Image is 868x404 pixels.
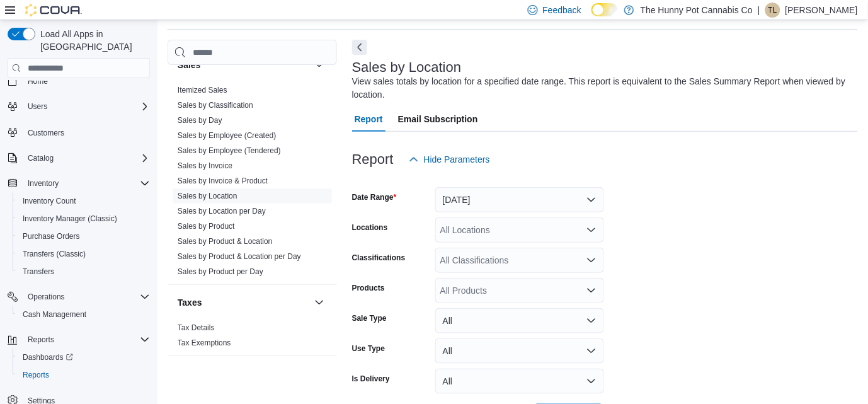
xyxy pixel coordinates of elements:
h3: Sales by Location [352,60,462,75]
span: Sales by Employee (Tendered) [178,146,281,156]
button: All [435,308,604,333]
span: Inventory Count [23,196,76,206]
a: Sales by Product & Location [178,237,273,246]
a: Purchase Orders [18,229,85,244]
span: Load All Apps in [GEOGRAPHIC_DATA] [35,28,150,53]
a: Sales by Location per Day [178,207,266,216]
span: Itemized Sales [178,85,227,95]
img: Cova [25,4,82,16]
span: Inventory [23,176,150,191]
button: Operations [3,288,155,306]
a: Tax Exemptions [178,338,231,347]
span: Catalog [23,151,150,166]
span: Purchase Orders [18,229,150,244]
button: Users [23,99,52,114]
a: Sales by Product [178,222,235,231]
span: Reports [23,370,49,380]
a: Sales by Invoice & Product [178,176,268,185]
span: Hide Parameters [424,153,490,166]
label: Locations [352,222,388,233]
span: Sales by Location per Day [178,206,266,216]
button: Taxes [178,296,309,309]
a: Home [23,74,53,89]
h3: Taxes [178,296,202,309]
a: Tax Details [178,323,215,332]
span: Catalog [28,153,54,163]
button: Customers [3,123,155,141]
span: Cash Management [23,309,86,320]
p: [PERSON_NAME] [785,3,858,18]
span: Dashboards [23,352,73,362]
a: Transfers [18,264,59,279]
span: Customers [28,128,64,138]
span: Transfers [18,264,150,279]
a: Sales by Employee (Created) [178,131,277,140]
span: Users [23,99,150,114]
span: Email Subscription [398,107,478,132]
label: Date Range [352,192,397,202]
button: Open list of options [586,225,597,235]
span: Cash Management [18,307,150,322]
button: Reports [13,366,155,384]
label: Use Type [352,343,385,354]
a: Transfers (Classic) [18,246,91,262]
button: Purchase Orders [13,228,155,245]
div: Tyler Livingston [765,3,780,18]
button: [DATE] [435,187,604,212]
span: Transfers (Classic) [23,249,86,259]
span: Tax Exemptions [178,338,231,348]
a: Inventory Manager (Classic) [18,211,122,226]
button: Next [352,40,367,55]
label: Sale Type [352,313,387,323]
button: Inventory Count [13,192,155,210]
a: Customers [23,125,69,141]
label: Classifications [352,253,406,263]
button: Home [3,72,155,90]
button: Cash Management [13,306,155,323]
button: Inventory [23,176,64,191]
span: Customers [23,124,150,140]
label: Is Delivery [352,374,390,384]
a: Sales by Invoice [178,161,232,170]
button: Catalog [23,151,59,166]
button: All [435,369,604,394]
a: Sales by Product & Location per Day [178,252,301,261]
span: Inventory [28,178,59,188]
div: Taxes [168,320,337,355]
button: Sales [312,57,327,72]
a: Sales by Employee (Tendered) [178,146,281,155]
button: Operations [23,289,70,304]
button: All [435,338,604,364]
p: The Hunny Pot Cannabis Co [641,3,753,18]
a: Inventory Count [18,193,81,209]
button: Catalog [3,149,155,167]
button: Hide Parameters [404,147,495,172]
span: Tax Details [178,323,215,333]
button: Inventory Manager (Classic) [13,210,155,228]
button: Reports [23,332,59,347]
h3: Report [352,152,394,167]
span: Feedback [543,4,581,16]
span: Operations [23,289,150,304]
span: Sales by Classification [178,100,253,110]
button: Inventory [3,175,155,192]
a: Itemized Sales [178,86,227,95]
span: Reports [28,335,54,345]
span: Sales by Product & Location [178,236,273,246]
button: Sales [178,59,309,71]
h3: Sales [178,59,201,71]
button: Transfers [13,263,155,280]
span: Home [23,73,150,89]
a: Cash Management [18,307,91,322]
button: Open list of options [586,255,597,265]
span: Sales by Employee (Created) [178,130,277,141]
span: Inventory Manager (Classic) [18,211,150,226]
span: Report [355,107,383,132]
span: Inventory Manager (Classic) [23,214,117,224]
a: Reports [18,367,54,383]
p: | [758,3,760,18]
span: Transfers (Classic) [18,246,150,262]
span: Reports [23,332,150,347]
button: Open list of options [586,286,597,296]
span: Sales by Invoice & Product [178,176,268,186]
